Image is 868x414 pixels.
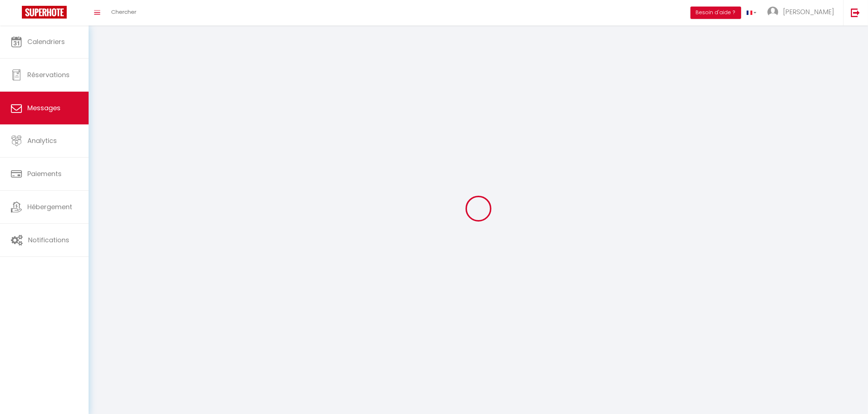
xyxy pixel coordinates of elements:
[27,136,57,145] span: Analytics
[27,103,61,112] span: Messages
[28,235,69,244] span: Notifications
[27,37,65,46] span: Calendriers
[27,169,62,178] span: Paiements
[690,7,741,19] button: Besoin d'aide ?
[767,7,778,17] img: ...
[851,8,860,17] img: logout
[27,202,72,211] span: Hébergement
[783,7,834,16] span: [PERSON_NAME]
[111,8,136,16] span: Chercher
[22,6,67,19] img: Super Booking
[27,70,70,79] span: Réservations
